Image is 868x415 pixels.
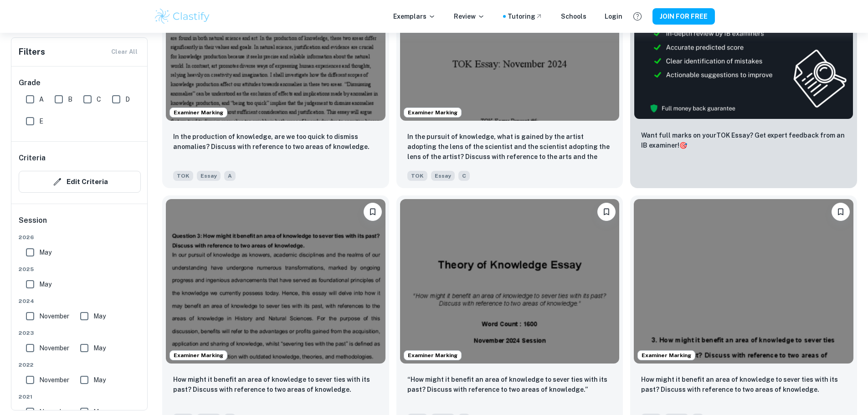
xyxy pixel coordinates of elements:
span: 2023 [19,329,141,337]
span: TOK [407,171,427,181]
span: May [39,279,51,289]
a: Login [605,11,622,21]
img: TOK Essay example thumbnail: “How might it benefit an area of knowled [400,199,620,364]
span: 2024 [19,297,141,305]
span: May [93,343,106,353]
span: Examiner Marking [404,108,461,117]
span: Examiner Marking [170,351,227,359]
p: How might it benefit an area of knowledge to sever ties with its past? Discuss with reference to ... [173,374,378,395]
p: Want full marks on your TOK Essay ? Get expert feedback from an IB examiner! [641,130,846,150]
p: In the production of knowledge, are we too quick to dismiss anomalies? Discuss with reference to ... [173,132,378,152]
span: C [97,94,101,104]
span: TOK [173,171,193,181]
span: May [93,311,106,321]
span: Examiner Marking [638,351,695,359]
button: Please log in to bookmark exemplars [597,203,616,221]
span: Essay [431,171,455,181]
span: May [39,247,51,257]
h6: Session [19,215,141,233]
span: 2022 [19,361,141,369]
span: C [458,171,470,181]
span: 🎯 [679,142,687,149]
button: Please log in to bookmark exemplars [364,203,382,221]
img: Clastify logo [154,7,211,26]
p: “How might it benefit an area of knowledge to sever ties with its past? Discuss with reference to... [407,374,612,395]
button: Edit Criteria [19,171,141,193]
span: A [224,171,236,181]
p: Exemplars [393,11,436,21]
span: D [125,94,130,104]
span: 2021 [19,393,141,401]
span: Essay [197,171,221,181]
img: TOK Essay example thumbnail: How might it benefit an area of knowledg [634,199,853,364]
p: Review [454,11,485,21]
span: E [39,116,43,126]
span: November [39,343,69,353]
p: In the pursuit of knowledge, what is gained by the artist adopting the lens of the scientist and ... [407,132,612,163]
a: Tutoring [508,11,543,21]
h6: Filters [19,46,45,58]
span: B [68,94,72,104]
h6: Grade [19,77,141,88]
span: November [39,375,69,385]
h6: Criteria [19,153,46,164]
button: Please log in to bookmark exemplars [832,203,850,221]
span: Examiner Marking [170,108,227,117]
img: TOK Essay example thumbnail: How might it benefit an area of knowledg [166,199,385,364]
button: JOIN FOR FREE [652,8,715,25]
button: Help and Feedback [630,9,645,24]
span: 2025 [19,265,141,273]
span: May [93,375,106,385]
span: 2026 [19,233,141,241]
span: November [39,311,69,321]
span: A [39,94,44,104]
span: Examiner Marking [404,351,461,359]
a: Schools [561,11,586,21]
p: How might it benefit an area of knowledge to sever ties with its past? Discuss with reference to ... [641,374,846,395]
